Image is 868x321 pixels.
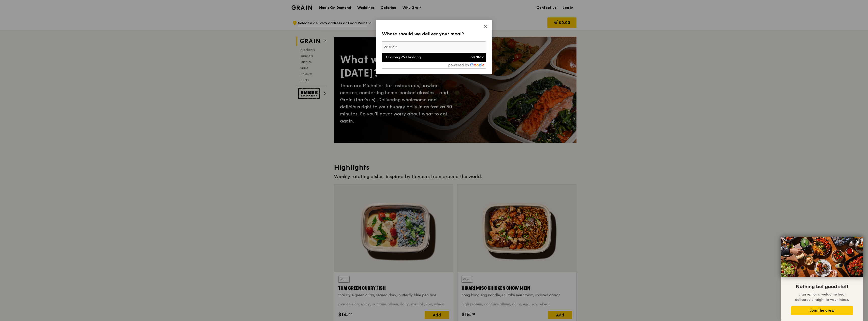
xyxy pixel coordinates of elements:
[796,284,848,290] span: Nothing but good stuff
[471,55,484,59] strong: 387869
[791,306,853,315] button: Join the crew
[448,63,485,67] img: powered-by-google.60e8a832.png
[382,30,486,37] div: Where should we deliver your meal?
[384,55,459,60] div: 11 Lorong 39 Geylang
[854,238,862,246] button: Close
[781,237,863,277] img: DSC07876-Edit02-Large.jpeg
[795,292,849,302] span: Sign up for a welcome treat delivered straight to your inbox.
